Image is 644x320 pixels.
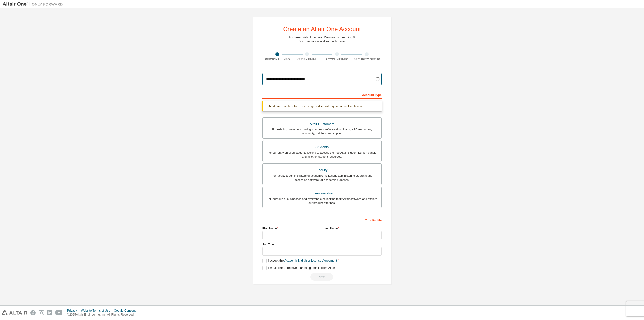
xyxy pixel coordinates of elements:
img: Altair One [3,2,65,7]
div: Please wait while checking email ... [262,273,382,281]
div: For existing customers looking to access software downloads, HPC resources, community, trainings ... [266,127,378,135]
img: instagram.svg [39,310,44,315]
img: facebook.svg [30,310,36,315]
div: Personal Info [262,57,292,61]
div: Verify Email [292,57,322,61]
a: Academic End-User License Agreement [284,259,337,262]
div: Students [266,144,378,151]
div: Altair Customers [266,121,378,128]
div: For Free Trials, Licenses, Downloads, Learning & Documentation and so much more. [289,35,355,43]
div: Account Type [262,91,382,99]
img: linkedin.svg [47,310,52,315]
div: Account Info [322,57,352,61]
div: Your Profile [262,216,382,224]
div: For currently enrolled students looking to access the free Altair Student Edition bundle and all ... [266,151,378,159]
div: Privacy [67,309,81,313]
label: Job Title [262,242,382,246]
div: For individuals, businesses and everyone else looking to try Altair software and explore our prod... [266,197,378,205]
div: Cookie Consent [114,309,138,313]
p: © 2025 Altair Engineering, Inc. All Rights Reserved. [67,313,139,317]
div: Everyone else [266,190,378,197]
div: Create an Altair One Account [283,26,361,32]
div: For faculty & administrators of academic institutions administering students and accessing softwa... [266,174,378,182]
label: I accept the [262,259,337,263]
label: I would like to receive marketing emails from Altair [262,266,335,270]
div: Faculty [266,167,378,174]
div: Website Terms of Use [81,309,114,313]
div: Academic emails outside our recognised list will require manual verification. [262,101,382,111]
label: First Name [262,226,320,230]
label: Last Name [324,226,382,230]
div: Security Setup [352,57,382,61]
img: altair_logo.svg [2,310,27,315]
img: youtube.svg [55,310,63,315]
